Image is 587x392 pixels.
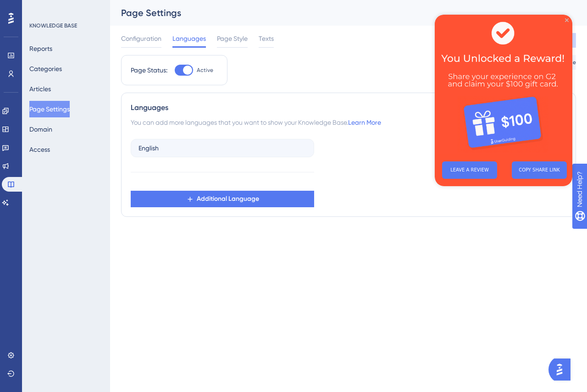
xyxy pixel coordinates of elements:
[29,121,52,138] button: Domain
[29,61,62,77] button: Categories
[29,101,70,117] button: Page Settings
[130,4,134,7] div: Close Preview
[121,33,161,44] span: Configuration
[29,81,51,97] button: Articles
[131,191,314,207] button: Additional Language
[548,356,576,383] iframe: UserGuiding AI Assistant Launcher
[121,6,553,19] div: Page Settings
[131,117,566,128] div: You can add more languages that you want to show your Knowledge Base.
[172,33,206,44] span: Languages
[138,143,159,154] span: English
[217,33,248,44] span: Page Style
[348,119,381,126] a: Learn More
[197,66,213,74] span: Active
[22,2,57,13] span: Need Help?
[29,141,50,158] button: Access
[7,147,62,164] button: LEAVE A REVIEW
[77,147,132,164] button: COPY SHARE LINK
[29,22,77,29] div: KNOWLEDGE BASE
[131,65,167,76] div: Page Status:
[131,102,566,113] div: Languages
[259,33,274,44] span: Texts
[197,193,259,204] span: Additional Language
[29,40,52,57] button: Reports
